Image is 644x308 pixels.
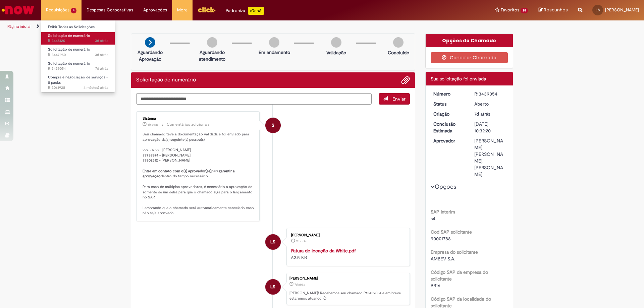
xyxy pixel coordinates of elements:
span: Compra e negociação de serviços - 8 packs [48,75,108,85]
p: Aguardando atendimento [196,49,228,62]
time: 22/08/2025 10:32:16 [294,283,305,287]
span: R13061928 [48,85,108,90]
span: S [272,117,274,133]
span: Despesas Corporativas [87,7,133,13]
span: 3d atrás [95,52,108,57]
b: Código SAP da empresa do solicitante [431,269,488,282]
div: [PERSON_NAME] [291,233,403,237]
dt: Criação [428,111,470,117]
p: Seu chamado teve a documentação validada e foi enviado para aprovação da(s) seguinte(s) pessoa(s)... [143,132,254,216]
span: Enviar [392,96,406,102]
div: R13439054 [474,90,505,97]
b: Cod SAP solicitante [431,229,472,235]
li: Lyvia Senna Teixeira Da Silva [136,273,410,305]
span: 7d atrás [95,66,108,71]
span: 90001788 [431,236,451,242]
p: +GenAi [248,7,264,15]
img: arrow-next.png [145,37,155,48]
span: Solicitação de numerário [48,47,90,52]
span: 5h atrás [148,123,158,127]
span: Rascunhos [544,7,568,13]
time: 26/08/2025 12:19:42 [95,38,108,43]
span: 28 [521,8,528,13]
div: Opções do Chamado [426,34,513,47]
p: Validação [326,49,346,56]
a: Aberto R13448120 : Solicitação de numerário [41,32,115,45]
span: R13448120 [48,38,108,44]
span: Aprovações [143,7,167,13]
div: Aberto [474,101,505,107]
small: Comentários adicionais [167,122,210,127]
span: Solicitação de numerário [48,61,90,66]
span: LS [270,234,275,250]
a: Exibir Todas as Solicitações [41,23,115,31]
span: Favoritos [501,7,519,13]
a: Rascunhos [538,7,568,13]
button: Cancelar Chamado [431,52,508,63]
time: 22/08/2025 10:32:16 [474,111,490,117]
a: Aberto R13439054 : Solicitação de numerário [41,60,115,72]
dt: Número [428,90,470,97]
p: Aguardando Aprovação [134,49,166,62]
ul: Requisições [41,20,115,93]
a: Aberto R13447950 : Solicitação de numerário [41,46,115,58]
div: Lyvia Senna Teixeira Da Silva [265,234,281,250]
img: img-circle-grey.png [393,37,404,48]
img: img-circle-grey.png [331,37,341,48]
span: LS [596,8,600,12]
h2: Solicitação de numerário Histórico de tíquete [136,77,196,83]
button: Enviar [379,93,410,105]
b: Empresa do solicitante [431,249,478,255]
span: 4 mês(es) atrás [84,85,108,90]
time: 22/08/2025 10:32:00 [296,239,307,243]
a: Aberto R13061928 : Compra e negociação de serviços - 8 packs [41,74,115,88]
div: [PERSON_NAME], [PERSON_NAME], [PERSON_NAME] [474,137,505,178]
p: [PERSON_NAME]! Recebemos seu chamado R13439054 e em breve estaremos atuando. [289,291,406,301]
div: 22/08/2025 10:32:16 [474,111,505,117]
div: [DATE] 10:32:20 [474,121,505,134]
span: s4 [431,215,435,222]
span: 7d atrás [296,239,307,243]
textarea: Digite sua mensagem aqui... [136,93,372,105]
img: click_logo_yellow_360x200.png [198,5,216,15]
img: ServiceNow [1,3,35,17]
span: R13439054 [48,66,108,71]
span: LS [270,279,275,295]
p: Concluído [388,49,409,56]
div: Sistema [143,117,254,121]
img: img-circle-grey.png [269,37,279,48]
div: System [265,118,281,133]
p: Em andamento [259,49,290,56]
div: Lyvia Senna Teixeira Da Silva [265,279,281,295]
span: Solicitação de numerário [48,33,90,38]
span: 7d atrás [294,283,305,287]
dt: Status [428,101,470,107]
span: [PERSON_NAME] [605,7,639,13]
a: Página inicial [7,24,31,29]
span: Sua solicitação foi enviada [431,76,486,82]
span: Requisições [46,7,69,13]
ul: Trilhas de página [5,20,424,33]
span: R13447950 [48,52,108,58]
span: AMBEV S.A. [431,256,455,262]
dt: Aprovador [428,137,470,144]
span: 3d atrás [95,38,108,43]
div: 62.5 KB [291,247,403,261]
b: Entre em contato com o(s) aprovador(es) [143,169,211,174]
dt: Conclusão Estimada [428,121,470,134]
div: Padroniza [226,7,264,15]
span: 4 [71,8,76,13]
b: SAP Interim [431,209,455,215]
span: BR16 [431,283,440,289]
span: 7d atrás [474,111,490,117]
time: 15/05/2025 11:51:52 [84,85,108,90]
time: 28/08/2025 09:12:54 [148,123,158,127]
a: Fatura de locação da White.pdf [291,248,356,254]
button: Adicionar anexos [401,76,410,84]
span: More [177,7,187,13]
img: img-circle-grey.png [207,37,217,48]
div: [PERSON_NAME] [289,276,406,281]
b: garantir a aprovação [143,169,236,179]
